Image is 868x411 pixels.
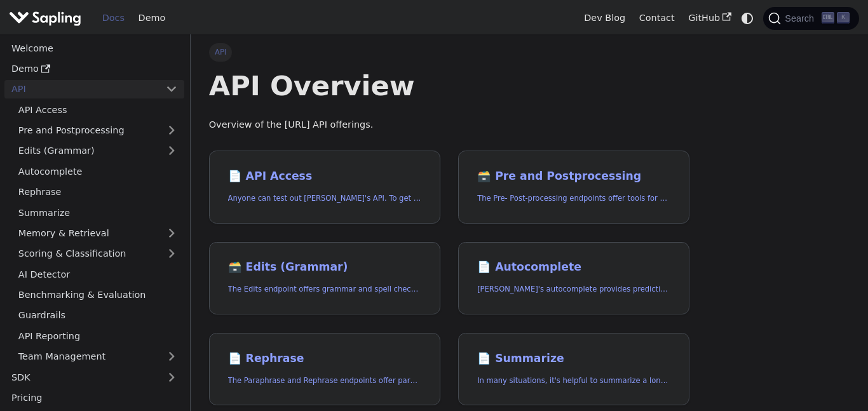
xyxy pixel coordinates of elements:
[209,43,233,61] span: API
[209,333,440,406] a: 📄️ RephraseThe Paraphrase and Rephrase endpoints offer paraphrasing for particular styles.
[11,306,184,325] a: Guardrails
[228,375,421,387] p: The Paraphrase and Rephrase endpoints offer paraphrasing for particular styles.
[477,375,670,387] p: In many situations, it's helpful to summarize a longer document into a shorter, more easily diges...
[477,283,670,295] p: Sapling's autocomplete provides predictions of the next few characters or words
[159,80,184,98] button: Collapse sidebar category 'API'
[4,39,184,57] a: Welcome
[209,242,440,315] a: 🗃️ Edits (Grammar)The Edits endpoint offers grammar and spell checking.
[837,12,850,24] kbd: K
[477,352,670,366] h2: Summarize
[228,352,421,366] h2: Rephrase
[632,8,682,28] a: Contact
[209,151,440,224] a: 📄️ API AccessAnyone can test out [PERSON_NAME]'s API. To get started with the API, simply:
[477,260,670,274] h2: Autocomplete
[458,151,689,224] a: 🗃️ Pre and PostprocessingThe Pre- Post-processing endpoints offer tools for preparing your text d...
[458,333,689,406] a: 📄️ SummarizeIn many situations, it's helpful to summarize a longer document into a shorter, more ...
[159,368,184,386] button: Expand sidebar category 'SDK'
[11,347,184,366] a: Team Management
[4,368,159,386] a: SDK
[209,69,689,103] h1: API Overview
[209,118,689,133] p: Overview of the [URL] API offerings.
[11,183,184,201] a: Rephrase
[11,203,184,222] a: Summarize
[458,242,689,315] a: 📄️ Autocomplete[PERSON_NAME]'s autocomplete provides predictions of the next few characters or words
[11,224,184,243] a: Memory & Retrieval
[11,286,184,304] a: Benchmarking & Evaluation
[228,192,421,205] p: Anyone can test out Sapling's API. To get started with the API, simply:
[11,265,184,283] a: AI Detector
[477,192,670,205] p: The Pre- Post-processing endpoints offer tools for preparing your text data for ingestation as we...
[95,8,132,28] a: Docs
[132,8,172,28] a: Demo
[4,389,184,407] a: Pricing
[577,8,632,28] a: Dev Blog
[477,170,670,184] h2: Pre and Postprocessing
[781,13,822,24] span: Search
[738,9,757,27] button: Switch between dark and light mode (currently system mode)
[209,43,689,61] nav: Breadcrumbs
[11,121,184,140] a: Pre and Postprocessing
[4,60,184,78] a: Demo
[11,327,184,345] a: API Reporting
[11,162,184,180] a: Autocomplete
[11,100,184,119] a: API Access
[681,8,738,28] a: GitHub
[228,283,421,295] p: The Edits endpoint offers grammar and spell checking.
[763,7,858,30] button: Search (Ctrl+K)
[4,80,159,98] a: API
[11,142,184,160] a: Edits (Grammar)
[11,245,184,263] a: Scoring & Classification
[228,170,421,184] h2: API Access
[9,9,86,27] a: Sapling.ai
[228,260,421,274] h2: Edits (Grammar)
[9,9,81,27] img: Sapling.ai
